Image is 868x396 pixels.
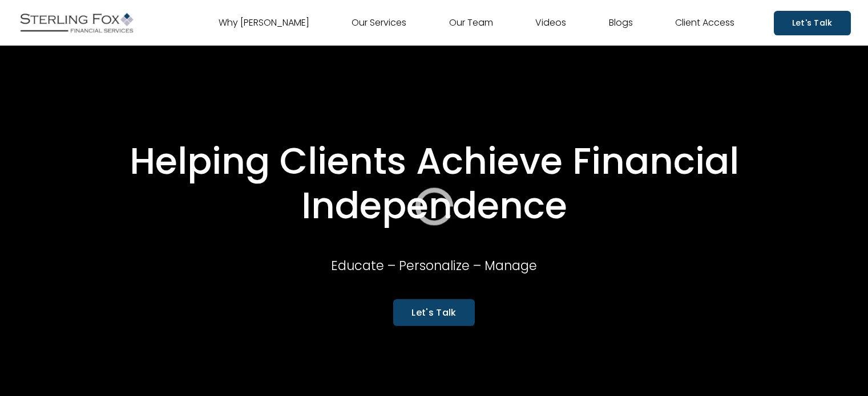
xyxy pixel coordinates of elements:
[393,299,474,326] a: Let's Talk
[352,14,406,32] a: Our Services
[535,14,566,32] a: Videos
[219,14,309,32] a: Why [PERSON_NAME]
[449,14,493,32] a: Our Team
[269,254,599,277] p: Educate – Personalize – Manage
[17,9,136,37] img: Sterling Fox Financial Services
[35,139,834,229] h1: Helping Clients Achieve Financial Independence
[675,14,734,32] a: Client Access
[609,14,633,32] a: Blogs
[774,11,851,35] a: Let's Talk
